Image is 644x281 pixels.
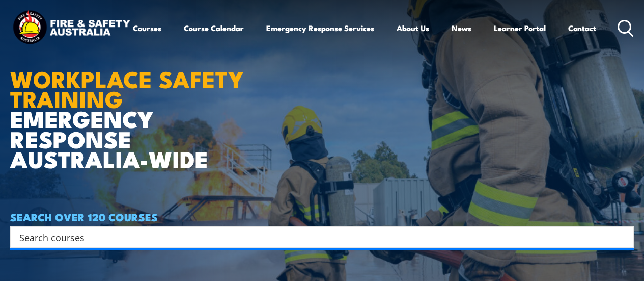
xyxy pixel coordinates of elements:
h1: EMERGENCY RESPONSE AUSTRALIA-WIDE [10,43,259,168]
a: Course Calendar [184,16,244,40]
form: Search form [21,230,613,244]
button: Search magnifier button [616,230,630,244]
a: Courses [133,16,161,40]
h4: SEARCH OVER 120 COURSES [10,211,634,222]
a: Learner Portal [494,16,546,40]
strong: WORKPLACE SAFETY TRAINING [10,61,244,116]
a: News [452,16,471,40]
a: Contact [568,16,596,40]
a: Emergency Response Services [266,16,374,40]
input: Search input [19,229,611,245]
a: About Us [397,16,429,40]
